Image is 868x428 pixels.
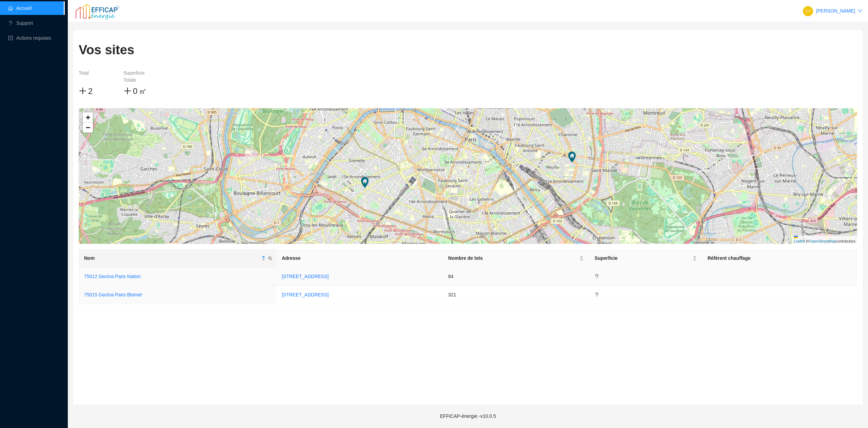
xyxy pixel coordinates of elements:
div: © contributors [792,236,857,244]
h1: Vos sites [79,42,134,58]
span: Nombre de lots [448,255,578,262]
span: plus [79,87,87,95]
th: Superficie [589,249,702,268]
span: question [594,274,599,279]
a: Leaflet [794,236,855,243]
a: Zoom in [83,112,93,122]
div: Superficie Totale [123,70,157,84]
div: Total [79,70,113,84]
span: plus [123,87,132,95]
a: questionSupport [8,20,33,26]
th: Nombre de lots [443,249,589,268]
th: Adresse [276,249,443,268]
span: question [594,292,599,297]
a: Zoom out [83,122,93,133]
span: 84 [448,274,454,279]
span: + [86,113,90,121]
th: Nom [79,249,276,268]
span: Actions requises [16,35,51,41]
span: | [806,239,807,243]
a: 75012 Gecina Paris Nation [84,274,141,279]
span: Superficie [594,255,691,262]
span: down [858,8,863,13]
a: OpenStreetMap [810,239,836,243]
img: Marker [568,152,576,162]
a: homeAccueil [8,5,32,11]
button: [PERSON_NAME] [797,5,868,16]
span: Nom [84,255,260,262]
span: search [267,253,274,263]
a: [STREET_ADDRESS] [282,274,329,279]
span: check-square [8,36,13,40]
span: 2 [88,86,93,96]
span: 321 [448,292,456,297]
a: [PERSON_NAME] [816,8,855,14]
span: EFFICAP-énergie - v10.0.5 [440,413,496,419]
span: 0 [133,86,137,96]
span: search [268,256,272,260]
img: 4401f6e0c546dc10645ade6e5151c1a9 [803,6,813,16]
span: − [86,123,90,132]
img: Marker [361,177,369,188]
span: ㎡ [139,85,147,97]
a: 75015 Gecina Paris Blomet [84,292,142,297]
a: [STREET_ADDRESS] [282,292,329,297]
th: Référent chauffage [702,249,857,268]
